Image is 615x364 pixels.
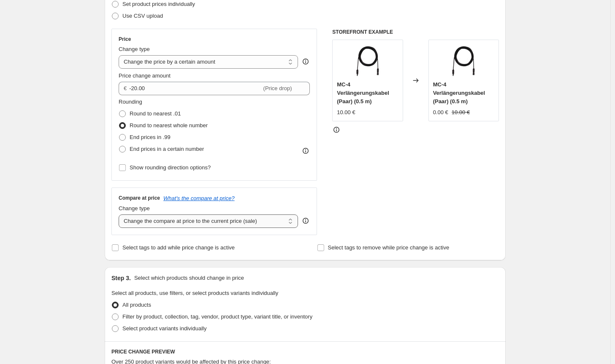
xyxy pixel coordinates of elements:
[134,274,244,282] p: Select which products should change in price
[263,85,292,91] span: (Price drop)
[122,1,195,7] span: Set product prices individually
[433,81,485,104] span: MC-4 Verlängerungskabel (Paar) (0.5 m)
[337,108,355,117] div: 10.00 €
[111,274,131,282] h2: Step 3.
[351,44,385,78] img: kabel.3_1_80x.webp
[122,302,151,308] span: All products
[129,82,261,95] input: -10.00
[122,313,312,320] span: Filter by product, collection, tag, vendor, product type, variant title, or inventory
[119,46,150,52] span: Change type
[122,13,163,19] span: Use CSV upload
[328,244,450,251] span: Select tags to remove while price change is active
[332,29,499,35] h6: STOREFRONT EXAMPLE
[119,99,142,105] span: Rounding
[130,134,171,140] span: End prices in .99
[301,57,310,66] div: help
[452,108,470,117] strike: 10.00 €
[119,36,131,43] h3: Price
[119,72,171,79] span: Price change amount
[130,122,208,128] span: Round to nearest whole number
[111,348,499,355] h6: PRICE CHANGE PREVIEW
[111,290,278,296] span: Select all products, use filters, or select products variants individually
[130,164,211,171] span: Show rounding direction options?
[433,108,448,117] div: 0.00 €
[124,85,127,91] span: €
[301,217,310,225] div: help
[163,195,235,201] button: What's the compare at price?
[130,110,181,117] span: Round to nearest .01
[122,325,206,332] span: Select product variants individually
[119,205,150,211] span: Change type
[119,195,160,201] h3: Compare at price
[130,146,204,152] span: End prices in a certain number
[447,44,480,78] img: kabel.3_1_80x.webp
[122,244,235,251] span: Select tags to add while price change is active
[337,81,389,104] span: MC-4 Verlängerungskabel (Paar) (0.5 m)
